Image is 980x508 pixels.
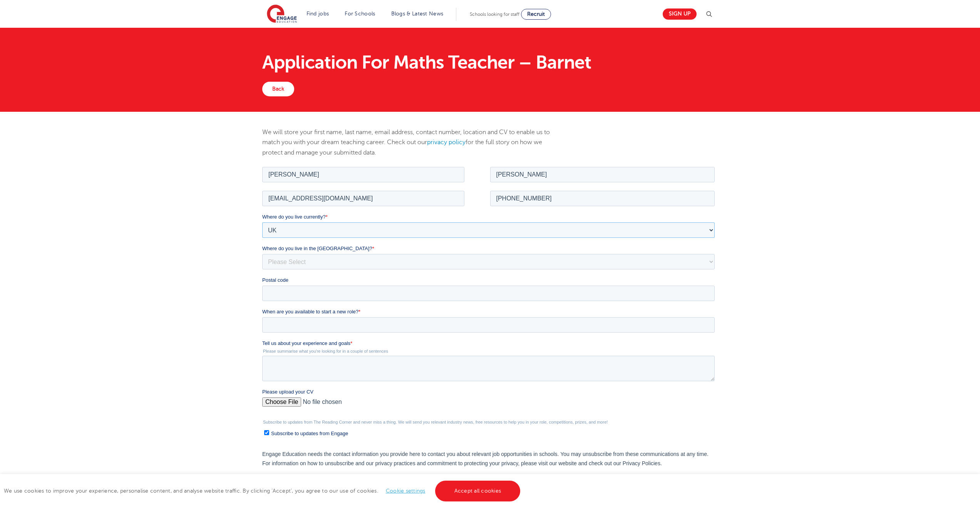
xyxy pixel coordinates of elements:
a: For Schools [345,11,375,17]
img: Engage Education [267,5,297,24]
a: Cookie settings [386,488,426,494]
span: Recruit [527,11,545,17]
span: Schools looking for staff [470,12,519,17]
a: Blogs & Latest News [391,11,444,17]
a: Sign up [663,8,697,20]
h1: Application For Maths Teacher – Barnet [262,53,718,72]
span: We use cookies to improve your experience, personalise content, and analyse website traffic. By c... [4,488,522,494]
a: Accept all cookies [435,481,521,501]
a: privacy policy [427,139,466,146]
a: Back [262,82,294,96]
a: Recruit [521,9,551,20]
a: Find jobs [307,11,329,17]
p: We will store your first name, last name, email address, contact number, location and CV to enabl... [262,127,562,158]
